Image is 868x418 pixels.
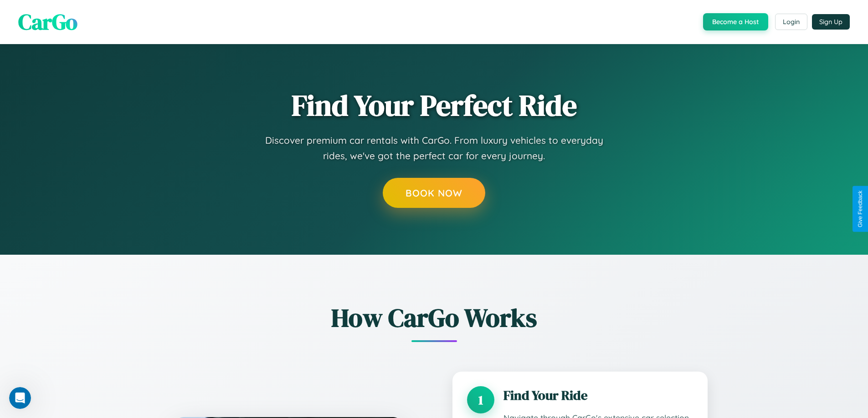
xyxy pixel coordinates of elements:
[857,191,863,227] div: Give Feedback
[383,178,485,208] button: Book Now
[252,133,616,163] p: Discover premium car rentals with CarGo. From luxury vehicles to everyday rides, we've got the pe...
[775,14,807,30] button: Login
[467,386,494,413] div: 1
[503,386,693,404] h3: Find Your Ride
[292,90,577,121] h1: Find Your Perfect Ride
[703,13,768,30] button: Become a Host
[812,14,850,30] button: Sign Up
[9,387,31,409] iframe: Intercom live chat
[18,7,77,37] span: CarGo
[161,300,708,335] h2: How CarGo Works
